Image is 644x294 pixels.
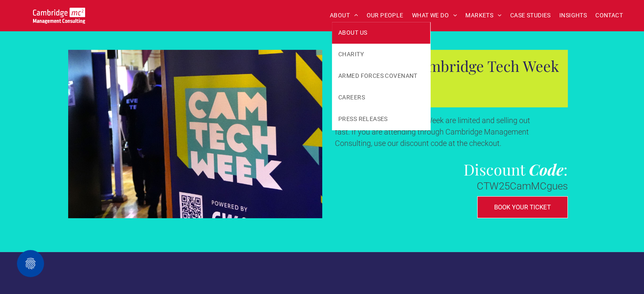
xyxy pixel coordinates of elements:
span: ABOUT [330,9,358,22]
a: INSIGHTS [555,9,591,22]
a: CASE STUDIES [506,9,555,22]
span: Book your Cambridge Tech Week [339,56,559,76]
img: Go to Homepage [33,8,85,24]
a: Your Business Transformed | Cambridge Management Consulting [33,9,85,18]
a: PRESS RELEASES [332,108,430,130]
span: CTW25CamMCgues [477,180,568,192]
span: ABOUT US [338,28,367,37]
a: BOOK YOUR TICKET [477,196,568,218]
span: : [564,159,568,179]
a: ARMED FORCES COVENANT [332,65,430,87]
span: Tickets to Cambridge Tech Week are limited and selling out fast. If you are attending through Cam... [335,116,530,148]
a: CHARITY [332,44,430,65]
a: MARKETS [461,9,506,22]
a: ABOUT US [332,22,430,44]
span: CAREERS [338,93,365,102]
span: CHARITY [338,50,364,59]
span: Discount [464,159,525,179]
span: ARMED FORCES COVENANT [338,71,417,80]
a: CONTACT [591,9,627,22]
a: OUR PEOPLE [362,9,407,22]
a: CAREERS [332,87,430,108]
a: ABOUT [326,9,362,22]
span: PRESS RELEASES [338,115,388,124]
span: BOOK YOUR TICKET [494,203,551,211]
strong: Code [529,159,564,179]
a: WHAT WE DO [408,9,462,22]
